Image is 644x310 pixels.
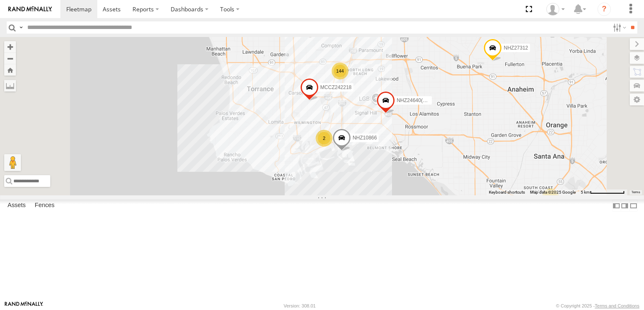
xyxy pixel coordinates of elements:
[631,190,640,194] a: Terms (opens in new tab)
[4,64,16,76] button: Zoom Home
[18,21,24,34] label: Search Query
[353,134,377,140] span: NHZ10866
[4,154,21,171] button: Drag Pegman onto the map to open Street View
[629,200,638,212] label: Hide Summary Table
[597,3,611,16] i: ?
[530,190,576,194] span: Map data ©2025 Google
[543,3,568,16] div: Zulema McIntosch
[332,63,348,79] div: 144
[504,45,528,51] span: NHZ27312
[610,21,628,34] label: Search Filter Options
[578,189,627,195] button: Map Scale: 5 km per 79 pixels
[489,189,525,195] button: Keyboard shortcuts
[4,53,16,64] button: Zoom out
[284,303,316,308] div: Version: 308.01
[5,302,43,310] a: Visit our Website
[397,97,443,103] span: NHZ24640(disabled)
[621,200,629,212] label: Dock Summary Table to the Right
[630,94,644,105] label: Map Settings
[3,200,30,212] label: Assets
[4,80,16,92] label: Measure
[595,303,639,308] a: Terms and Conditions
[556,303,639,308] div: © Copyright 2025 -
[612,200,621,212] label: Dock Summary Table to the Left
[320,84,352,90] span: MCCZ242218
[31,200,59,212] label: Fences
[8,6,52,12] img: rand-logo.svg
[581,190,590,194] span: 5 km
[316,130,332,147] div: 2
[4,41,16,53] button: Zoom in
[542,189,559,205] div: 3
